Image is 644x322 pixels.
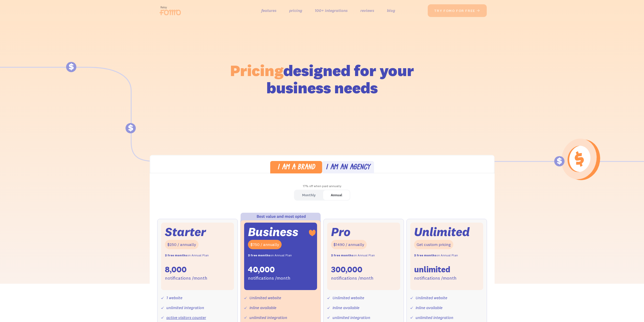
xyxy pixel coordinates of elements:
[331,253,353,257] strong: 2 free months
[333,294,364,301] div: Unlimited website
[416,314,453,321] div: unlimited integration
[165,226,206,237] div: Starter
[261,7,277,14] a: features
[331,191,342,199] div: Annual
[165,252,209,259] div: on Annual Plan
[166,294,182,301] div: 1 website
[165,264,187,275] div: 8,000
[414,264,450,275] div: unlimited
[326,164,370,171] div: I am an agency
[249,294,281,301] div: Unlimited website
[331,252,375,259] div: on Annual Plan
[277,164,315,171] div: I am a brand
[331,275,374,282] div: notifications /month
[414,253,436,257] strong: 2 free months
[248,275,290,282] div: notifications /month
[387,7,395,14] a: blog
[428,4,487,17] a: try fomo for free
[416,294,447,301] div: Unlimited website
[248,264,275,275] div: 40,000
[302,191,316,199] div: Monthly
[414,252,458,259] div: on Annual Plan
[360,7,374,14] a: reviews
[165,253,187,257] strong: 2 free months
[166,315,206,320] a: active visitors counter
[333,304,359,311] div: Inline available
[333,314,370,321] div: unlimited integration
[165,275,207,282] div: notifications /month
[230,61,283,80] span: Pricing
[248,226,298,237] div: Business
[476,8,480,13] span: 
[166,304,204,311] div: unlimited integration
[248,252,292,259] div: on Annual Plan
[414,240,453,249] div: Get custom pricing
[230,62,414,96] h1: designed for your business needs
[150,183,495,190] div: 17% off when paid annually
[414,275,457,282] div: notifications /month
[249,304,276,311] div: Inline available
[331,264,362,275] div: 300,000
[331,240,367,249] div: $1490 / annually
[315,7,348,14] a: 100+ integrations
[331,226,350,237] div: Pro
[416,304,442,311] div: Inline available
[414,226,470,237] div: Unlimited
[289,7,302,14] a: pricing
[248,253,270,257] strong: 2 free months
[165,240,199,249] div: $250 / annually
[249,314,287,321] div: unlimited integration
[248,240,282,249] div: $750 / annually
